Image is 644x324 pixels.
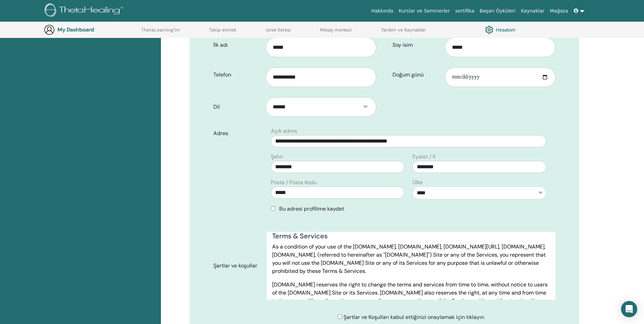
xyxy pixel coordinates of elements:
[381,27,426,38] a: Yardım ve Kaynaklar
[387,68,445,81] label: Doğum günü
[208,68,266,81] label: Telefon
[485,24,516,36] a: Hesabım
[387,39,445,51] label: Soy isim
[57,26,125,33] h3: My Dashboard
[279,205,344,212] span: Bu adresi profilime kaydet
[518,5,547,17] a: Kaynaklar
[266,27,291,38] a: istek listesi
[412,178,423,187] label: Ülke
[272,243,550,275] p: As a condition of your use of the [DOMAIN_NAME], [DOMAIN_NAME], [DOMAIN_NAME][URL], [DOMAIN_NAME]...
[44,24,55,35] img: generic-user-icon.jpg
[547,5,571,17] a: Mağaza
[208,39,266,51] label: İlk adı
[320,27,352,38] a: Mesaj merkezi
[396,5,452,17] a: Kurslar ve Seminerler
[271,153,283,161] label: Şehir
[485,24,493,36] img: cog.svg
[621,301,637,317] div: Open Intercom Messenger
[208,127,267,140] label: Adres
[141,27,180,38] a: ThetaLearning'im
[271,178,317,187] label: Posta / Posta Kodu
[208,101,266,113] label: Dil
[272,232,550,240] h4: Terms & Services
[45,3,125,19] img: logo.png
[208,259,267,272] label: Şartlar ve koşullar
[477,5,518,17] a: Başarı Öyküleri
[368,5,396,17] a: Hakkında
[343,314,484,321] span: Şartlar ve Koşulları kabul ettiğinizi onaylamak için tıklayın
[271,127,297,135] label: Açık adres
[209,27,236,38] a: Takip etmek
[412,153,435,161] label: Eyalet / İl
[452,5,477,17] a: sertifika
